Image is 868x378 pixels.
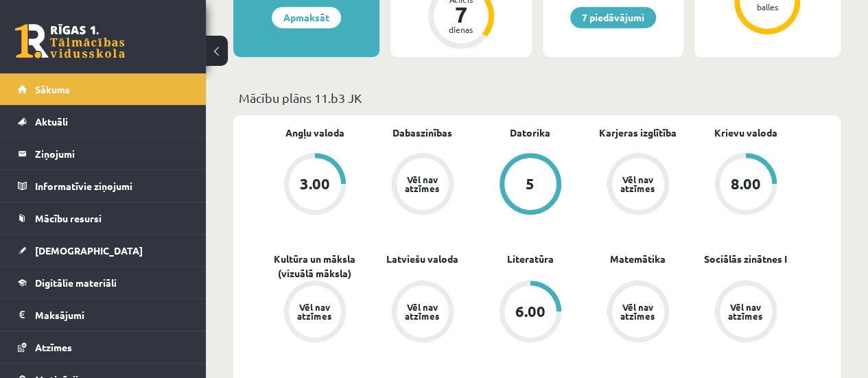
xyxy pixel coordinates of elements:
a: Karjeras izglītība [599,126,677,140]
span: Atzīmes [35,341,72,353]
a: Vēl nav atzīmes [261,281,368,345]
div: 5 [526,176,535,191]
span: Digitālie materiāli [35,276,117,289]
div: Vēl nav atzīmes [403,303,442,320]
a: 8.00 [692,153,799,217]
a: Sociālās zinātnes I [704,252,787,266]
div: Vēl nav atzīmes [403,175,442,193]
a: 5 [476,153,584,217]
a: Vēl nav atzīmes [584,153,692,217]
a: Informatīvie ziņojumi [18,170,189,202]
a: 7 piedāvājumi [570,7,656,28]
a: Vēl nav atzīmes [368,153,476,217]
a: Dabaszinības [392,126,452,140]
a: Vēl nav atzīmes [584,281,692,345]
a: Maksājumi [18,299,189,331]
div: 7 [441,3,482,25]
a: Digitālie materiāli [18,267,189,298]
a: Mācību resursi [18,202,189,234]
div: dienas [441,25,482,34]
a: Vēl nav atzīmes [368,281,476,345]
span: Aktuāli [35,115,68,128]
div: Vēl nav atzīmes [619,175,657,193]
a: Ziņojumi [18,138,189,169]
div: Vēl nav atzīmes [619,303,657,320]
div: balles [747,3,788,11]
a: Apmaksāt [272,7,341,28]
a: Kultūra un māksla (vizuālā māksla) [261,252,368,281]
a: Atzīmes [18,331,189,363]
a: Sākums [18,73,189,105]
div: 3.00 [300,176,330,191]
div: Vēl nav atzīmes [296,303,334,320]
span: Sākums [35,83,70,95]
a: Latviešu valoda [386,252,458,266]
legend: Informatīvie ziņojumi [35,170,189,202]
a: 6.00 [476,281,584,345]
p: Mācību plāns 11.b3 JK [239,88,835,107]
div: 8.00 [731,176,761,191]
a: Literatūra [507,252,554,266]
span: [DEMOGRAPHIC_DATA] [35,244,143,257]
a: [DEMOGRAPHIC_DATA] [18,235,189,266]
a: Matemātika [610,252,666,266]
div: 6.00 [515,304,546,319]
span: Mācību resursi [35,212,102,224]
legend: Ziņojumi [35,138,189,169]
a: Angļu valoda [285,126,344,140]
a: Vēl nav atzīmes [692,281,799,345]
a: Krievu valoda [714,126,777,140]
a: Rīgas 1. Tālmācības vidusskola [15,24,125,58]
div: Vēl nav atzīmes [727,303,765,320]
a: Aktuāli [18,106,189,137]
a: Datorika [510,126,550,140]
a: 3.00 [261,153,368,217]
legend: Maksājumi [35,299,189,331]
